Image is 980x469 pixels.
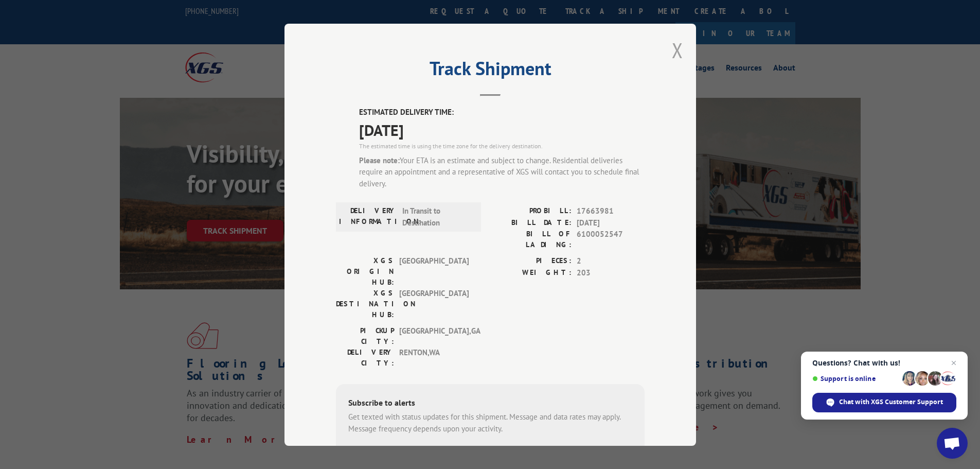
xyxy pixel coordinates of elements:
h2: Track Shipment [336,61,645,81]
label: XGS ORIGIN HUB: [336,255,394,288]
span: [DATE] [577,217,645,229]
div: Open chat [937,428,968,459]
span: [GEOGRAPHIC_DATA] [399,288,469,320]
span: Chat with XGS Customer Support [839,397,943,407]
label: PICKUP CITY: [336,325,394,347]
button: Close modal [672,37,683,64]
label: XGS DESTINATION HUB: [336,288,394,320]
span: Questions? Chat with us! [812,359,956,367]
span: RENTON , WA [399,347,469,369]
span: [GEOGRAPHIC_DATA] [399,255,469,288]
label: BILL DATE: [490,217,572,229]
span: 17663981 [577,205,645,217]
span: [GEOGRAPHIC_DATA] , GA [399,325,469,347]
label: DELIVERY INFORMATION: [339,205,397,229]
div: Your ETA is an estimate and subject to change. Residential deliveries require an appointment and ... [359,154,645,189]
strong: Please note: [359,155,400,165]
label: BILL OF LADING: [490,229,572,250]
span: [DATE] [359,118,645,141]
label: PIECES: [490,255,572,267]
span: 203 [577,267,645,279]
label: PROBILL: [490,205,572,217]
label: WEIGHT: [490,267,572,279]
div: Get texted with status updates for this shipment. Message and data rates may apply. Message frequ... [348,411,632,435]
span: 2 [577,255,645,267]
div: The estimated time is using the time zone for the delivery destination. [359,141,645,150]
div: Subscribe to alerts [348,396,632,411]
label: ESTIMATED DELIVERY TIME: [359,107,645,118]
span: In Transit to Destination [402,205,472,229]
div: Chat with XGS Customer Support [812,393,956,412]
span: Close chat [948,357,960,369]
span: Support is online [812,375,899,383]
span: 6100052547 [577,229,645,250]
label: DELIVERY CITY: [336,347,394,369]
